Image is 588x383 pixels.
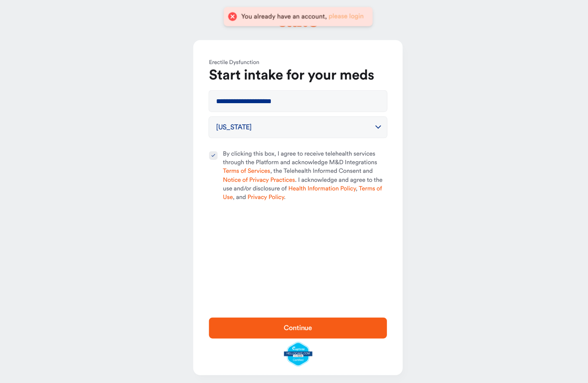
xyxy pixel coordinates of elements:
span: Continue [280,320,308,327]
h1: Start intake for your meds [206,66,382,83]
span: By clicking this box, I agree to receive telehealth services through the Platform and acknowledge... [220,148,382,199]
a: Terms of Use [220,183,377,198]
div: Erectile Dysfunction [206,58,382,66]
button: Continue [206,313,382,334]
a: Privacy Policy [244,192,280,198]
a: Terms of Services [220,166,266,172]
div: You already have an account, [238,12,359,21]
a: Health Information Policy [285,183,351,189]
img: legit-script-certified.png [280,337,308,362]
a: please login [324,13,359,19]
a: Notice of Privacy Practices [220,175,291,181]
button: By clicking this box, I agree to receive telehealth services through the Platform and acknowledge... [206,149,215,158]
